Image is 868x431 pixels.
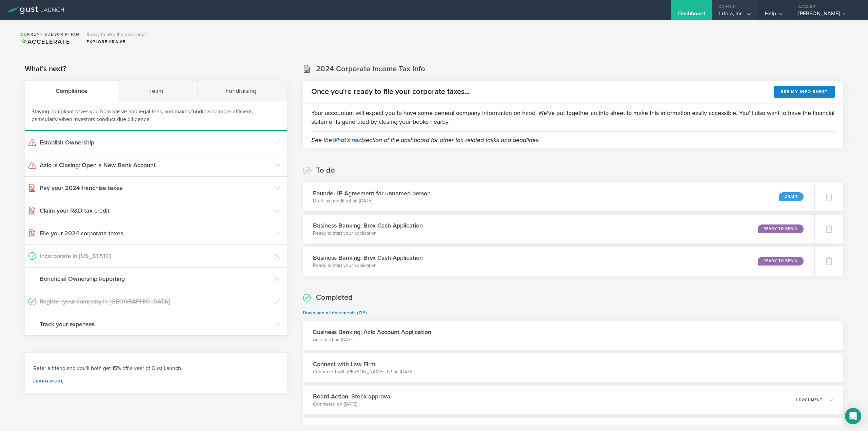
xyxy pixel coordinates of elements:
[33,365,279,372] h3: Refer a friend and you'll both get 15% off a year of Gust Launch.
[678,10,705,20] div: Dashboard
[313,230,423,237] p: Ready to start your application
[40,206,271,215] h3: Claim your R&D tax credit
[303,310,367,316] a: Download all documents (ZIP)
[108,39,126,44] span: Raise
[40,138,271,147] h3: Establish Ownership
[25,101,287,131] div: Staying compliant saves you from hassle and legal fees, and makes fundraising more efficient, par...
[40,183,271,192] h3: Pay your 2024 franchise taxes
[765,10,783,20] div: Help
[313,198,431,204] p: Draft last modified on [DATE]
[796,398,822,402] p: 1 document
[758,257,804,266] div: Ready to Begin
[195,81,287,101] div: Fundraising
[313,392,392,401] h3: Board Action: Stock approval
[313,401,392,408] p: Completed on [DATE]
[311,109,835,126] p: Your accountant will expect you to have some general company information on hand. We've put toget...
[313,253,423,262] h3: Business Banking: Brex Cash Application
[303,247,814,276] div: Business Banking: Brex Cash ApplicationReady to start your applicationReady to Begin
[719,10,751,20] div: Lifora, Inc.
[119,81,195,101] div: Team
[303,215,814,243] div: Business Banking: Brex Cash ApplicationReady to start your applicationReady to Begin
[20,38,70,45] span: Accelerate
[316,64,425,74] h2: 2024 Corporate Income Tax Info
[313,360,413,369] h3: Connect with Law Firm
[86,39,146,45] div: Explore
[40,161,271,170] h3: Azlo is Closing: Open a New Bank Account
[83,27,150,48] div: Ready to take the next step?ExploreRaise
[86,32,146,37] h3: Ready to take the next step?
[779,192,804,201] div: Draft
[798,10,856,20] div: [PERSON_NAME]
[303,182,814,211] div: Founder IP Agreement for unnamed personDraft last modified on [DATE]Draft
[758,224,804,233] div: Ready to Begin
[332,136,363,144] a: What's next
[313,262,423,269] p: Ready to start your application
[311,87,470,97] h2: Once you're ready to file your corporate taxes...
[313,328,431,336] h3: Business Banking: Azlo Account Application
[845,408,861,424] div: Open Intercom Messenger
[40,274,271,283] h3: Beneficial Ownership Reporting
[313,189,431,198] h3: Founder IP Agreement for unnamed person
[40,229,271,238] h3: File your 2024 corporate taxes
[33,379,279,383] a: Learn more
[40,320,271,329] h3: Track your expenses
[316,165,335,175] h2: To do
[313,369,413,375] p: Connected with [PERSON_NAME] LLP on [DATE]
[311,136,540,144] em: See the section of the dashboard for other tax related tasks and deadlines.
[774,86,835,98] button: See my info sheet
[40,297,271,306] h3: Register your company in [GEOGRAPHIC_DATA]
[20,32,79,36] h2: Current Subscription
[25,81,119,101] div: Compliance
[316,293,353,302] h2: Completed
[40,252,271,260] h3: Incorporate in [US_STATE]
[313,336,431,343] p: Accepted on [DATE]
[25,64,66,74] h2: What's next?
[313,221,423,230] h3: Business Banking: Brex Cash Application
